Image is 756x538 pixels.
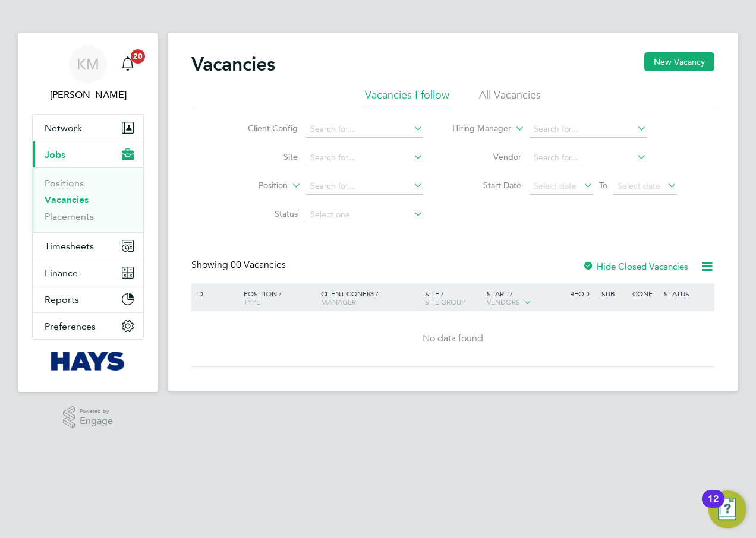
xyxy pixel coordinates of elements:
[530,121,647,138] input: Search for...
[45,267,78,279] span: Finance
[530,150,647,166] input: Search for...
[644,52,714,71] button: New Vacancy
[32,88,144,102] span: Katie McPherson
[598,283,629,303] div: Sub
[80,406,113,416] span: Powered by
[306,207,423,223] input: Select one
[45,294,79,305] span: Reports
[32,352,144,371] a: Go to home page
[63,406,114,429] a: Powered byEngage
[18,33,158,392] nav: Main navigation
[191,259,288,271] div: Showing
[306,178,423,195] input: Search for...
[193,283,235,303] div: ID
[45,211,94,222] a: Placements
[618,181,660,191] span: Select date
[306,150,423,166] input: Search for...
[479,88,541,109] li: All Vacancies
[487,297,520,306] span: Vendors
[453,180,521,191] label: Start Date
[229,123,298,134] label: Client Config
[534,181,577,191] span: Select date
[45,194,89,205] a: Vacancies
[45,178,84,189] a: Positions
[33,115,143,141] button: Network
[45,240,94,252] span: Timesheets
[229,208,298,219] label: Status
[365,88,449,109] li: Vacancies I follow
[306,121,423,138] input: Search for...
[45,149,65,160] span: Jobs
[582,261,688,272] label: Hide Closed Vacancies
[321,297,356,306] span: Manager
[231,259,286,271] span: 00 Vacancies
[443,123,511,135] label: Hiring Manager
[661,283,713,303] div: Status
[422,283,484,312] div: Site /
[80,416,113,426] span: Engage
[51,352,125,371] img: hays-logo-retina.png
[33,313,143,339] button: Preferences
[191,52,275,76] h2: Vacancies
[219,180,288,192] label: Position
[33,233,143,259] button: Timesheets
[33,286,143,312] button: Reports
[708,499,719,514] div: 12
[32,45,144,102] a: KM[PERSON_NAME]
[33,141,143,167] button: Jobs
[45,122,82,134] span: Network
[567,283,598,303] div: Reqd
[453,151,521,162] label: Vendor
[193,333,713,345] div: No data found
[244,297,260,306] span: Type
[235,283,318,312] div: Position /
[629,283,660,303] div: Conf
[425,297,465,306] span: Site Group
[45,321,96,332] span: Preferences
[229,151,298,162] label: Site
[33,259,143,286] button: Finance
[318,283,422,312] div: Client Config /
[596,178,611,193] span: To
[116,45,140,83] a: 20
[708,490,746,528] button: Open Resource Center, 12 new notifications
[33,167,143,232] div: Jobs
[484,283,567,313] div: Start /
[131,49,145,64] span: 20
[77,56,99,72] span: KM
